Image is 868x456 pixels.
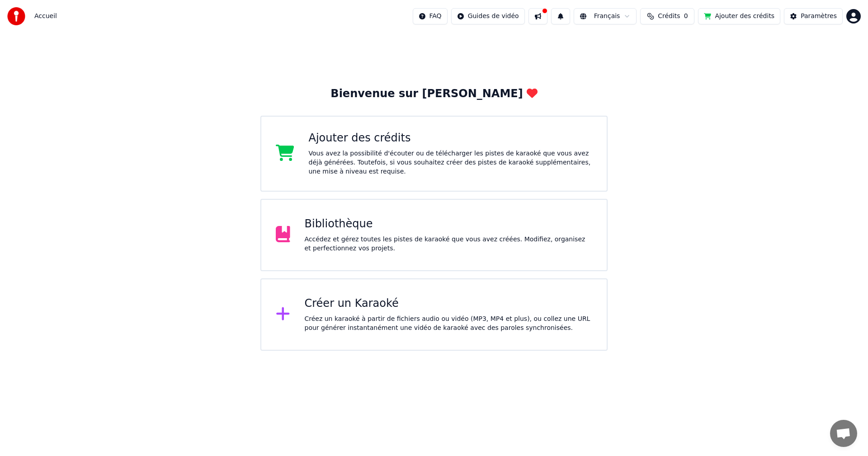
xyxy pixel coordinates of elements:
[658,12,680,21] span: Crédits
[309,149,593,176] div: Vous avez la possibilité d'écouter ou de télécharger les pistes de karaoké que vous avez déjà gén...
[451,8,525,24] button: Guides de vidéo
[7,7,25,25] img: youka
[34,12,57,21] span: Accueil
[801,12,837,21] div: Paramètres
[305,217,593,231] div: Bibliothèque
[309,131,593,146] div: Ajouter des crédits
[305,296,593,311] div: Créer un Karaoké
[784,8,843,24] button: Paramètres
[640,8,694,24] button: Crédits0
[305,315,593,333] div: Créez un karaoké à partir de fichiers audio ou vidéo (MP3, MP4 et plus), ou collez une URL pour g...
[330,87,537,101] div: Bienvenue sur [PERSON_NAME]
[830,420,857,447] a: Ouvrir le chat
[34,12,57,21] nav: breadcrumb
[684,12,688,21] span: 0
[413,8,448,24] button: FAQ
[305,235,593,253] div: Accédez et gérez toutes les pistes de karaoké que vous avez créées. Modifiez, organisez et perfec...
[698,8,780,24] button: Ajouter des crédits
